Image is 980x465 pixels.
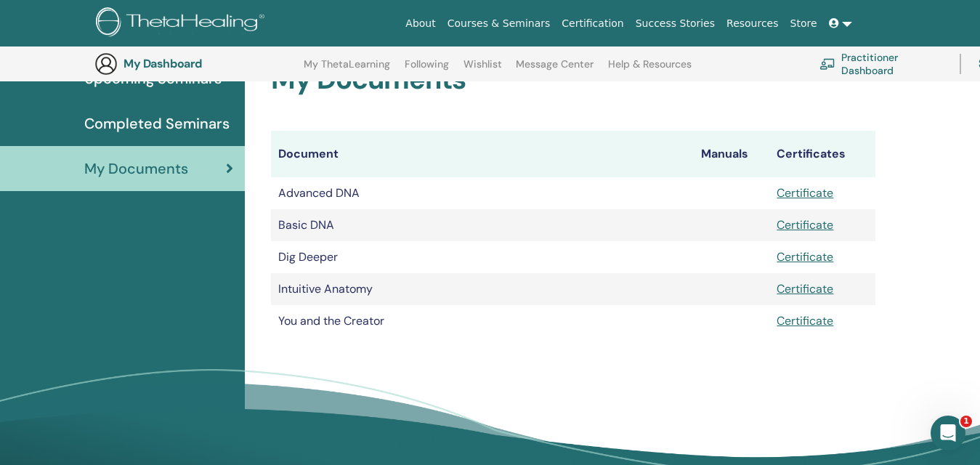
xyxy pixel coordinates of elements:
[271,63,875,97] h2: My Documents
[516,58,594,81] a: Message Center
[271,273,694,305] td: Intuitive Anatomy
[556,10,629,37] a: Certification
[721,10,785,37] a: Resources
[819,48,942,80] a: Practitioner Dashboard
[94,52,118,76] img: generic-user-icon.jpg
[777,281,833,296] a: Certificate
[304,58,390,81] a: My ThetaLearning
[777,313,833,328] a: Certificate
[123,57,269,70] h3: My Dashboard
[960,416,972,427] span: 1
[769,131,875,177] th: Certificates
[84,158,188,179] span: My Documents
[608,58,692,81] a: Help & Resources
[84,113,230,134] span: Completed Seminars
[271,305,694,337] td: You and the Creator
[271,131,694,177] th: Document
[442,10,556,37] a: Courses & Seminars
[777,185,833,201] a: Certificate
[694,131,769,177] th: Manuals
[96,7,270,40] img: logo.png
[777,249,833,264] a: Certificate
[271,209,694,241] td: Basic DNA
[819,58,835,70] img: chalkboard-teacher.svg
[400,10,441,37] a: About
[463,58,502,81] a: Wishlist
[271,241,694,273] td: Dig Deeper
[785,10,823,37] a: Store
[931,416,965,450] iframe: Intercom live chat
[777,217,833,232] a: Certificate
[630,10,721,37] a: Success Stories
[271,177,694,209] td: Advanced DNA
[405,58,449,81] a: Following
